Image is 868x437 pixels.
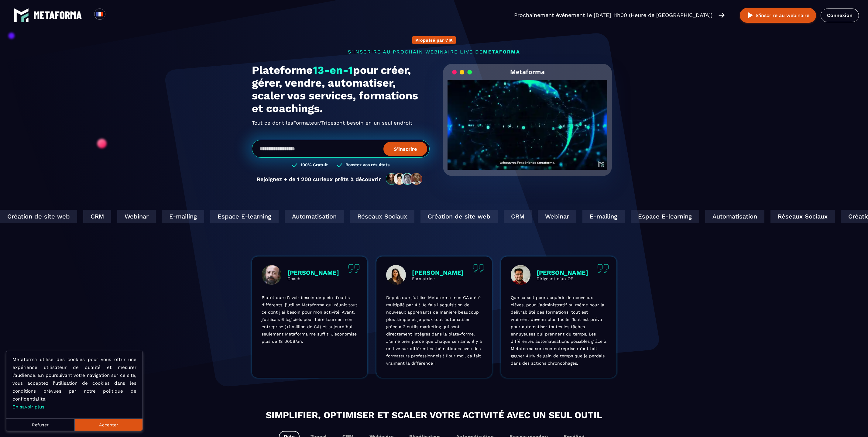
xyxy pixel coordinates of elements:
p: Formatrice [412,276,464,281]
div: Search for option [105,9,120,22]
div: Webinar [538,210,576,223]
img: quote [597,264,609,273]
p: [PERSON_NAME] [287,269,339,276]
button: S’inscrire au webinaire [740,8,816,23]
span: 13-en-1 [313,64,353,77]
img: logo [14,8,29,23]
img: arrow-right [719,12,725,19]
input: Search for option [111,12,115,19]
p: Depuis que j’utilise Metaforma mon CA a été multiplié par 4 ! Je fais l’acquisition de nouveaux a... [386,294,482,367]
div: Création de site web [420,210,498,223]
button: Refuser [6,418,74,431]
h1: Plateforme pour créer, gérer, vendre, automatiser, scaler vos services, formations et coachings. [252,64,430,115]
p: Dirigeant d'un OF [537,276,588,281]
img: fr [96,10,104,18]
span: METAFORMA [483,49,520,55]
div: Espace E-learning [210,210,279,223]
img: quote [348,264,360,273]
img: profile [386,265,406,285]
img: profile [262,265,281,285]
h3: Boostez vos résultats [345,162,389,168]
p: Prochainement événement le [DATE] 11h00 (Heure de [GEOGRAPHIC_DATA]) [514,11,712,19]
h2: Metaforma [510,64,545,80]
div: E-mailing [582,210,625,223]
button: Accepter [74,418,142,431]
button: S’inscrire [383,142,427,156]
h3: 100% Gratuit [300,162,328,168]
p: Coach [287,276,339,281]
p: Rejoignez + de 1 200 curieux prêts à découvrir [257,176,381,182]
img: community-people [384,173,425,185]
img: checked [292,162,297,168]
img: checked [337,162,342,168]
div: E-mailing [162,210,204,223]
p: s'inscrire au prochain webinaire live de [252,49,616,55]
img: play [746,12,754,19]
div: Webinar [117,210,156,223]
img: logo [33,11,82,19]
div: Réseaux Sociaux [770,210,835,223]
span: Formateur/Trices [293,118,336,128]
div: CRM [504,210,532,223]
img: profile [511,265,530,285]
video: Your browser does not support the video tag. [448,80,608,160]
p: Que ça soit pour acquérir de nouveaux élèves, pour l’administratif ou même pour la délivrabilité ... [511,294,607,367]
p: Metaforma utilise des cookies pour vous offrir une expérience utilisateur de qualité et mesurer l... [12,356,136,411]
div: Espace E-learning [631,210,699,223]
img: loading [452,69,472,75]
h2: Tout ce dont les ont besoin en un seul endroit [252,118,430,128]
a: En savoir plus. [12,404,46,410]
div: CRM [83,210,111,223]
a: Connexion [821,9,859,22]
div: Automatisation [285,210,344,223]
div: Réseaux Sociaux [350,210,414,223]
p: [PERSON_NAME] [537,269,588,276]
h2: Simplifier, optimiser et scaler votre activité avec un seul outil [188,408,680,422]
p: [PERSON_NAME] [412,269,464,276]
div: Automatisation [705,210,764,223]
img: quote [473,264,484,273]
p: Propulsé par l'IA [415,38,453,43]
p: Plutôt que d’avoir besoin de plein d’outils différents, j’utilise Metaforma qui réunit tout ce do... [262,294,358,345]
